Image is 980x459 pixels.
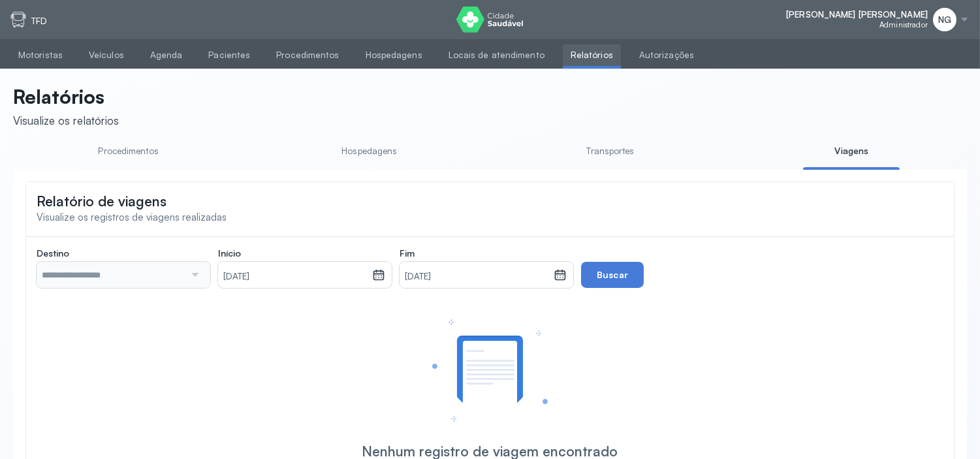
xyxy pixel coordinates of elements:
[879,20,928,29] span: Administrador
[81,44,132,66] a: Veículos
[562,140,659,162] a: Transportes
[803,140,900,162] a: Viagens
[10,12,26,27] img: tfd.svg
[441,44,552,66] a: Locais de atendimento
[142,44,191,66] a: Agenda
[218,247,241,259] span: Início
[405,270,548,283] small: [DATE]
[456,7,524,33] img: logo do Cidade Saudável
[268,44,347,66] a: Procedimentos
[563,44,621,66] a: Relatórios
[358,44,430,66] a: Hospedagens
[13,85,119,108] p: Relatórios
[10,44,71,66] a: Motoristas
[321,140,418,162] a: Hospedagens
[938,14,951,25] span: NG
[631,44,702,66] a: Autorizações
[581,262,644,288] button: Buscar
[13,114,119,127] div: Visualize os relatórios
[432,319,548,422] img: Ilustração de uma lista vazia indicando que não foram encontradas informações para os critérios f...
[37,211,227,223] span: Visualize os registros de viagens realizadas
[37,247,69,259] span: Destino
[31,16,47,27] p: TFD
[200,44,258,66] a: Pacientes
[786,9,928,20] span: [PERSON_NAME] [PERSON_NAME]
[80,140,177,162] a: Procedimentos
[223,270,367,283] small: [DATE]
[400,247,415,259] span: Fim
[37,193,166,210] span: Relatório de viagens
